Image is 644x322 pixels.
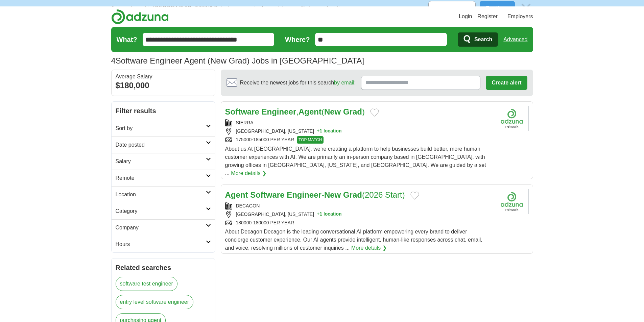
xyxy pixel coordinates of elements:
span: About Decagon Decagon is the leading conversational AI platform empowering every brand to deliver... [225,229,482,251]
button: +1 location [317,128,342,135]
strong: Software [225,107,259,116]
strong: New [324,190,341,199]
h2: Date posted [116,141,206,149]
img: Company logo [495,189,529,214]
a: Hours [112,236,215,252]
a: Register [477,13,498,21]
a: More details ❯ [231,169,266,177]
img: icon_close_no_bg.svg [519,1,533,15]
h2: Sort by [116,124,206,132]
span: + [317,211,319,218]
span: About us At [GEOGRAPHIC_DATA], we’re creating a platform to help businesses build better, more hu... [225,146,486,176]
strong: Agent [299,107,321,116]
div: Average Salary [116,74,211,79]
h2: Related searches [116,263,211,273]
a: by email [334,80,354,85]
img: Sierra Business Solution logo [495,106,529,131]
h2: Location [116,191,206,199]
strong: Software [250,190,284,199]
p: Are you based in [GEOGRAPHIC_DATA]? Select your country to see jobs specific to your location. [111,4,347,12]
a: Login [459,13,472,21]
h2: Company [116,224,206,232]
a: Category [112,203,215,219]
a: Agent Software Engineer-New Grad(2026 Start) [225,190,405,199]
button: Add to favorite jobs [370,108,379,117]
strong: Grad [343,107,362,116]
strong: Engineer [287,190,321,199]
div: [GEOGRAPHIC_DATA], [US_STATE] [225,128,490,135]
strong: Engineer [262,107,296,116]
h2: Filter results [112,102,215,120]
h1: Software Engineer Agent (New Grad) Jobs in [GEOGRAPHIC_DATA] [111,56,364,65]
a: Company [112,219,215,236]
span: Search [474,33,492,46]
div: DECAGON [225,202,490,209]
img: Adzuna logo [111,9,169,24]
h2: Salary [116,157,206,166]
button: Add to favorite jobs [410,192,419,200]
span: TOP MATCH [297,136,324,144]
div: $180,000 [116,79,211,92]
label: What? [117,34,137,45]
a: entry level software engineer [116,295,194,309]
h2: Remote [116,174,206,182]
div: 175000-185000 PER YEAR [225,136,490,144]
strong: Agent [225,190,248,199]
h2: Category [116,207,206,215]
div: [GEOGRAPHIC_DATA], [US_STATE] [225,211,490,218]
a: Remote [112,170,215,186]
button: Create alert [486,76,527,90]
div: 180000-180000 PER YEAR [225,219,490,226]
a: Date posted [112,137,215,153]
button: Search [458,32,498,47]
a: software test engineer [116,277,177,291]
a: Advanced [503,33,527,46]
h2: Hours [116,240,206,248]
a: Software Engineer,Agent(New Grad) [225,107,365,116]
button: +1 location [317,211,342,218]
strong: Grad [343,190,362,199]
span: + [317,128,319,135]
span: Receive the newest jobs for this search : [240,79,356,87]
a: Salary [112,153,215,170]
strong: New [324,107,341,116]
span: 4 [111,55,116,67]
a: More details ❯ [351,244,387,252]
label: Where? [285,34,310,45]
button: Continue [480,1,515,15]
a: Sort by [112,120,215,137]
a: Location [112,186,215,203]
a: Employers [507,13,533,21]
a: SIERRA [236,120,254,125]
